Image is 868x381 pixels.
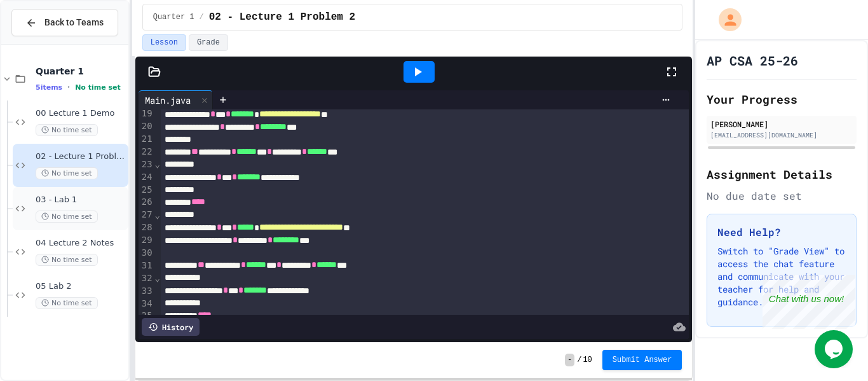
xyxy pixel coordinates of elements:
div: Main.java [139,94,197,107]
span: No time set [36,211,98,223]
span: No time set [36,124,98,136]
span: No time set [36,297,98,309]
span: Back to Teams [44,16,104,29]
span: / [577,355,581,365]
span: 03 - Lab 1 [36,195,126,205]
div: No due date set [707,188,857,204]
span: No time set [36,167,98,179]
div: 31 [139,260,154,272]
span: 05 Lab 2 [36,281,126,292]
span: 04 Lecture 2 Notes [36,238,126,249]
div: 28 [139,221,154,234]
div: 33 [139,285,154,298]
div: 34 [139,298,154,310]
h1: AP CSA 25-26 [707,52,798,69]
h3: Need Help? [717,225,846,240]
div: [EMAIL_ADDRESS][DOMAIN_NAME] [710,130,853,140]
span: / [200,12,204,22]
span: Fold line [154,159,161,169]
div: 22 [139,146,154,158]
span: Fold line [154,210,161,220]
span: No time set [36,254,98,266]
span: 10 [583,355,592,365]
span: Quarter 1 [36,66,126,77]
div: 30 [139,247,154,260]
div: My Account [705,5,745,34]
span: No time set [75,83,121,92]
span: Quarter 1 [153,12,194,22]
div: 24 [139,171,154,184]
div: 19 [139,107,154,120]
span: 02 - Lecture 1 Problem 2 [36,151,126,162]
div: 35 [139,310,154,322]
h2: Your Progress [707,90,857,108]
div: History [142,318,200,336]
span: 00 Lecture 1 Demo [36,108,126,119]
div: 26 [139,196,154,209]
div: 32 [139,272,154,285]
div: 29 [139,234,154,247]
div: 25 [139,184,154,197]
div: 23 [139,158,154,171]
span: Fold line [154,273,161,283]
iframe: chat widget [763,275,855,329]
div: Main.java [139,90,213,109]
button: Back to Teams [11,9,118,36]
button: Grade [189,34,228,51]
span: 5 items [36,83,62,92]
p: Switch to "Grade View" to access the chat feature and communicate with your teacher for help and ... [717,245,846,308]
div: 27 [139,209,154,221]
span: - [565,354,574,366]
button: Lesson [142,34,186,51]
div: [PERSON_NAME] [710,118,853,130]
button: Submit Answer [602,350,682,370]
span: • [67,82,70,92]
iframe: chat widget [815,330,855,368]
div: 20 [139,120,154,133]
div: 21 [139,133,154,146]
h2: Assignment Details [707,165,857,183]
span: 02 - Lecture 1 Problem 2 [209,10,355,25]
span: Submit Answer [613,355,672,365]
